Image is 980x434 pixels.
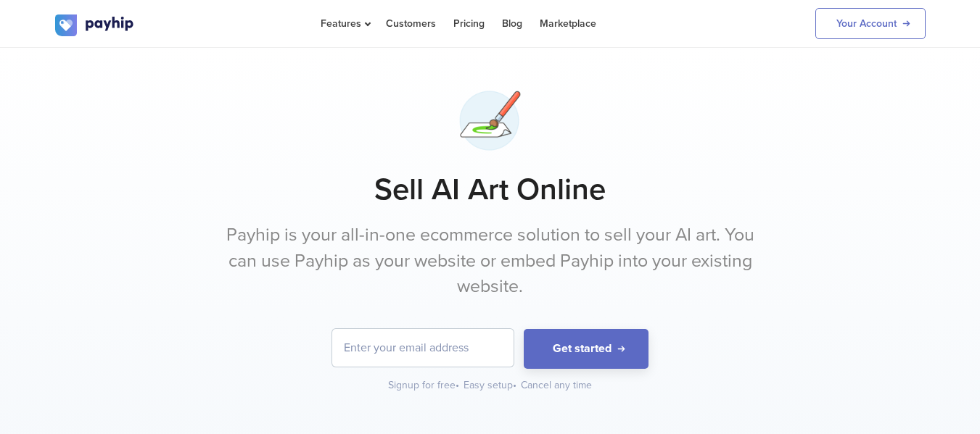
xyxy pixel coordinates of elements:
[388,378,461,393] div: Signup for free
[524,329,648,369] button: Get started
[464,378,518,393] div: Easy setup
[521,378,592,393] div: Cancel any time
[513,379,516,391] span: •
[332,329,514,367] input: Enter your email address
[55,172,926,208] h1: Sell AI Art Online
[456,379,459,391] span: •
[321,17,368,30] span: Features
[55,14,135,36] img: logo.svg
[218,222,762,300] p: Payhip is your all-in-one ecommerce solution to sell your AI art. You can use Payhip as your webs...
[453,84,527,157] img: brush-painting-w4f6jb8bi4k302hduwkeya.png
[815,8,926,39] a: Your Account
